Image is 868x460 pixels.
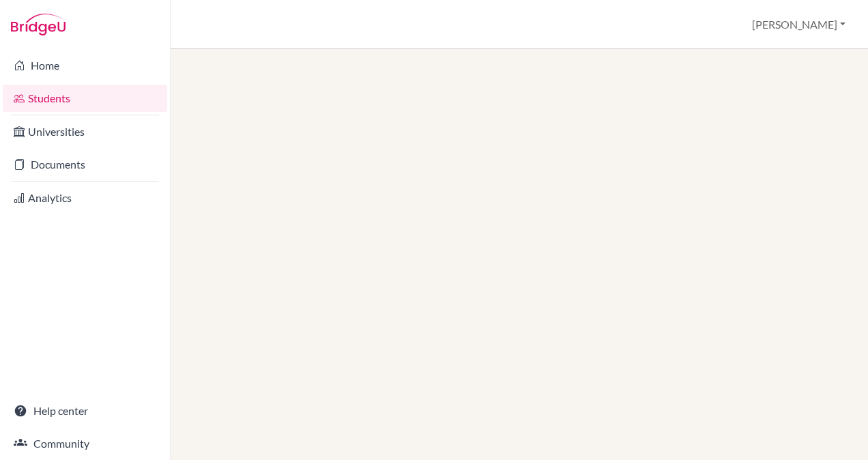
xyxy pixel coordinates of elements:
a: Universities [3,118,167,145]
a: Help center [3,397,167,425]
a: Community [3,430,167,457]
a: Home [3,52,167,79]
img: Bridge-U [11,14,66,35]
a: Documents [3,151,167,178]
a: Analytics [3,184,167,212]
a: Students [3,85,167,112]
button: [PERSON_NAME] [746,12,852,38]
